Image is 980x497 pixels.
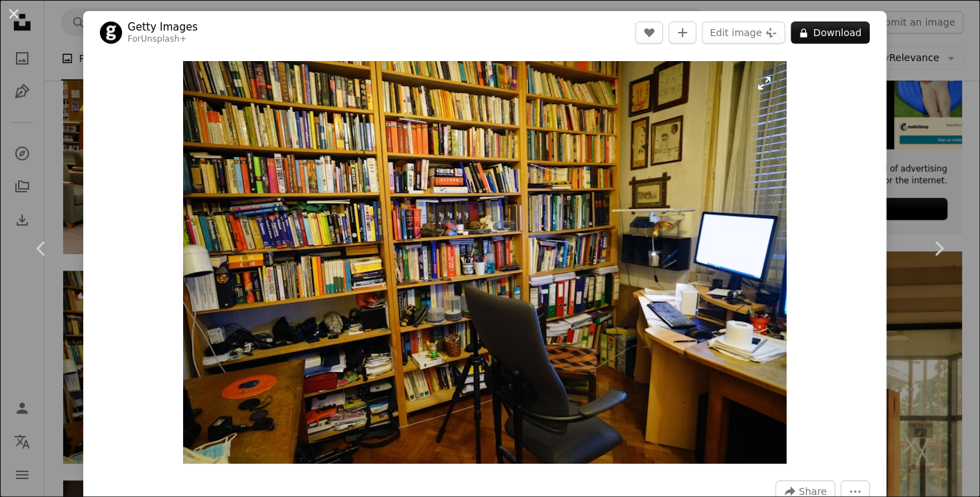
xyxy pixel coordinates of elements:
button: Like [635,22,663,44]
button: Download [791,22,870,44]
a: Unsplash+ [141,34,187,44]
img: At home, real working corner of retired senior man, a Parkinson Disease patient who is using onli... [183,61,786,464]
a: Getty Images [128,20,198,34]
img: Go to Getty Images's profile [100,22,122,44]
a: Next [897,182,980,315]
button: Add to Collection [669,22,696,44]
button: Edit image [702,22,785,44]
button: Zoom in on this image [183,61,786,464]
div: For [128,34,198,45]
